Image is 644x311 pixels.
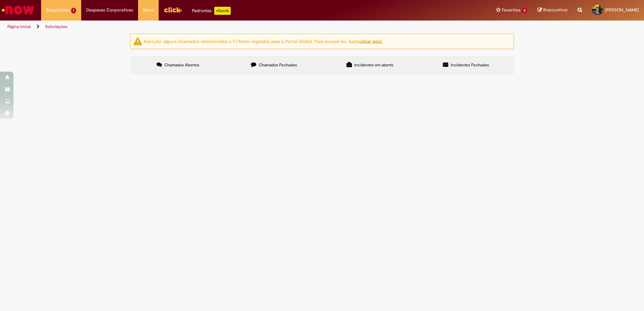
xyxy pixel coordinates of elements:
div: Padroniza [192,7,231,15]
span: Chamados Fechados [259,62,297,68]
span: Favoritos [502,7,520,13]
span: 1 [71,8,76,13]
span: Rascunhos [543,7,568,13]
p: +GenAi [214,7,231,15]
a: Rascunhos [538,7,568,13]
a: Solicitações [45,24,68,29]
a: Página inicial [7,24,31,29]
a: clicar aqui. [360,38,382,44]
span: [PERSON_NAME] [605,7,639,13]
span: More [143,7,154,13]
span: Incidentes Fechados [451,62,489,68]
span: Requisições [46,7,70,13]
ul: Trilhas de página [5,21,424,33]
ng-bind-html: Atenção: alguns chamados relacionados a T.I foram migrados para o Portal Global. Para acessá-los,... [143,38,382,44]
span: 2 [522,8,527,13]
img: ServiceNow [1,3,35,17]
span: Despesas Corporativas [86,7,133,13]
span: Chamados Abertos [164,62,199,68]
img: click_logo_yellow_360x200.png [164,5,182,15]
span: Incidentes em aberto [354,62,393,68]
